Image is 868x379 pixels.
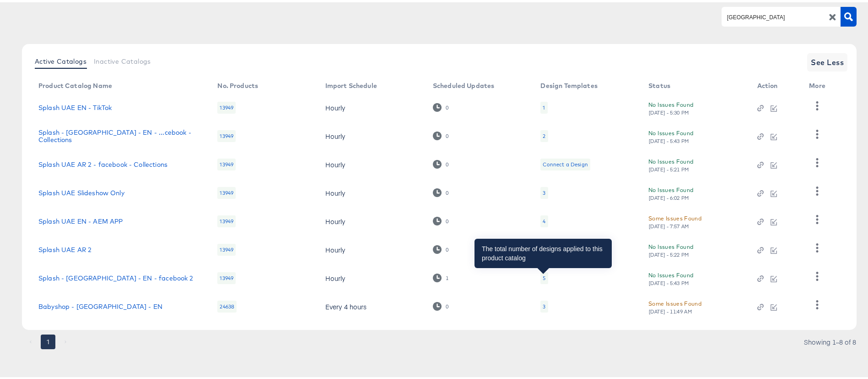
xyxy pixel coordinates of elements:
div: 0 [445,102,449,109]
td: Hourly [318,262,426,290]
a: Splash - [GEOGRAPHIC_DATA] - EN - facebook 2 [38,272,194,280]
div: 0 [445,187,449,194]
div: 0 [433,158,449,166]
a: Babyshop - [GEOGRAPHIC_DATA] - EN [38,301,162,308]
div: 1 [543,102,545,109]
div: 0 [445,131,449,137]
div: 0 [433,243,449,252]
button: See Less [807,51,847,69]
button: Some Issues Found[DATE] - 7:57 AM [648,211,701,227]
td: Hourly [318,120,426,148]
th: Status [641,77,749,91]
div: 4 [540,213,548,225]
a: Splash UAE AR 2 - facebook - Collections [38,159,167,166]
div: Connect a Design [540,156,590,168]
div: 13949 [217,270,236,282]
td: Hourly [318,205,426,233]
div: 0 [433,186,449,195]
td: Every 4 hours [318,290,426,319]
td: Hourly [318,233,426,262]
div: 1 [433,271,449,280]
div: 5 [543,272,545,280]
div: 4 [543,215,545,223]
nav: pagination navigation [22,332,74,347]
div: 1 [445,273,449,279]
div: 24638 [217,298,237,310]
div: 0 [445,216,449,222]
a: Splash UAE Slideshow Only [38,187,124,194]
th: Action [750,77,802,91]
div: 3 [540,298,548,310]
div: 0 [445,244,449,251]
div: [DATE] - 11:49 AM [648,306,692,313]
div: No. Products [217,80,258,87]
div: 5 [540,270,548,282]
span: See Less [811,54,844,66]
div: 0 [433,300,449,308]
span: Inactive Catalogs [94,55,151,63]
div: 13949 [217,213,236,225]
div: Connect a Design [543,159,588,166]
div: 0 [433,214,449,223]
div: 0 [445,159,449,165]
div: 13949 [217,156,236,168]
div: 1 [543,244,545,251]
div: Some Issues Found [648,297,701,306]
button: Some Issues Found[DATE] - 11:49 AM [648,297,701,313]
a: Splash UAE EN - AEM APP [38,215,123,223]
div: 3 [540,185,548,197]
div: 0 [433,101,449,110]
div: 13949 [217,185,236,197]
div: 13949 [217,128,236,140]
div: Import Schedule [325,80,377,87]
div: Product Catalog Name [38,80,112,87]
div: 0 [445,301,449,308]
a: Splash UAE AR 2 [38,244,92,251]
td: Hourly [318,176,426,205]
input: Search Product Catalogs [725,10,823,20]
div: Scheduled Updates [433,80,495,87]
td: Hourly [318,91,426,120]
div: 2 [540,128,548,140]
a: Splash UAE EN - TikTok [38,102,112,109]
td: Hourly [318,148,426,176]
div: 13949 [217,99,236,111]
th: More [802,77,836,91]
button: page 1 [41,332,55,347]
div: [DATE] - 7:57 AM [648,221,690,227]
div: Showing 1–8 of 8 [803,336,857,343]
div: Some Issues Found [648,211,701,221]
div: 2 [543,130,545,137]
div: 3 [543,301,545,308]
span: Active Catalogs [35,55,86,63]
a: Splash - [GEOGRAPHIC_DATA] - EN - ...cebook - Collections [38,126,199,141]
div: 1 [540,99,547,111]
div: 3 [543,187,545,194]
div: 0 [433,129,449,138]
div: 1 [540,242,547,253]
div: 13949 [217,242,236,253]
div: Design Templates [540,80,597,87]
